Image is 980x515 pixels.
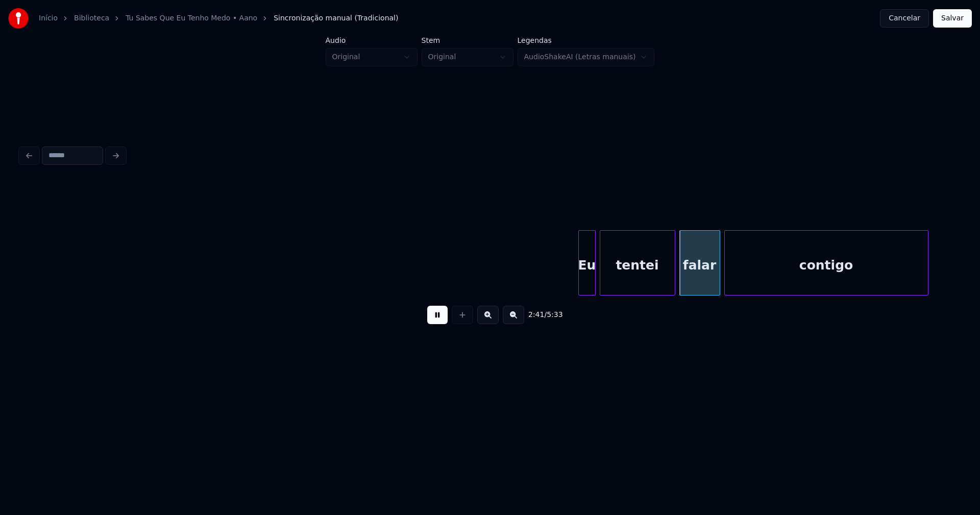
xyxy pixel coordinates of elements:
div: / [528,310,553,320]
a: Tu Sabes Que Eu Tenho Medo • Aano [126,13,257,23]
span: Sincronização manual (Tradicional) [274,13,398,23]
span: 2:41 [528,310,544,320]
label: Legendas [518,37,655,44]
a: Biblioteca [74,13,109,23]
button: Salvar [933,9,972,28]
label: Stem [422,37,513,44]
span: 5:33 [547,310,562,320]
img: youka [8,8,29,29]
a: Início [39,13,58,23]
nav: breadcrumb [39,13,398,23]
button: Cancelar [880,9,929,28]
label: Áudio [326,37,418,44]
